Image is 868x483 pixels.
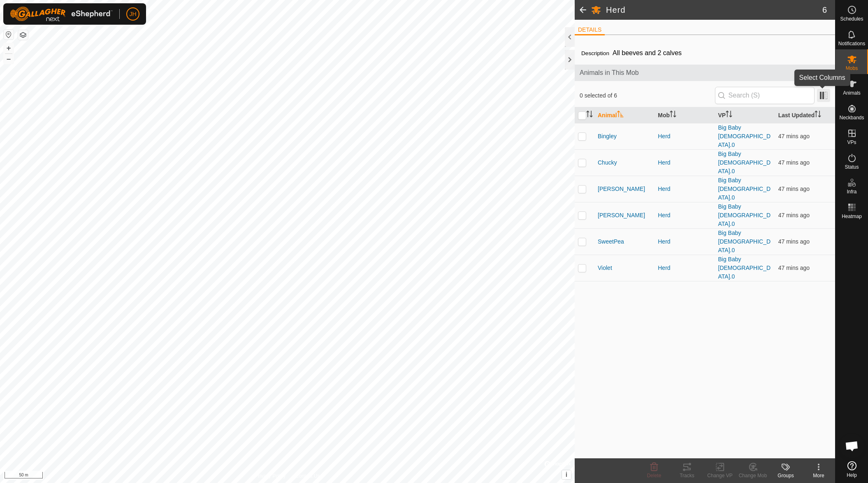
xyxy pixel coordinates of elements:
[778,212,810,218] span: 11 Sep 2025 at 4:01 am
[847,473,857,478] span: Help
[658,132,711,141] div: Herd
[715,107,775,123] th: VP
[846,66,858,71] span: Mobs
[580,91,715,100] span: 0 selected of 6
[129,10,136,19] span: JH
[586,112,593,118] p-sorticon: Activate to sort
[778,159,810,166] span: 11 Sep 2025 at 4:01 am
[671,472,703,479] div: Tracks
[581,50,609,56] label: Description
[703,472,736,479] div: Change VP
[847,140,856,145] span: VPs
[726,112,732,118] p-sorticon: Activate to sort
[715,87,815,104] input: Search (S)
[598,158,617,167] span: Chucky
[658,185,711,193] div: Herd
[594,107,654,123] th: Animal
[4,54,14,64] button: –
[778,133,810,139] span: 11 Sep 2025 at 4:01 am
[255,472,285,480] a: Privacy Policy
[718,124,771,148] a: Big Baby [DEMOGRAPHIC_DATA].0
[815,112,821,118] p-sorticon: Activate to sort
[658,237,711,246] div: Herd
[609,46,685,60] span: All beeves and 2 calves
[778,186,810,192] span: 11 Sep 2025 at 4:01 am
[4,30,14,39] button: Reset Map
[718,230,771,253] a: Big Baby [DEMOGRAPHIC_DATA].0
[775,107,835,123] th: Last Updated
[598,237,624,246] span: SweetPea
[562,470,571,479] button: i
[845,165,859,170] span: Status
[822,4,827,16] span: 6
[778,238,810,245] span: 11 Sep 2025 at 4:01 am
[838,41,865,46] span: Notifications
[295,472,320,480] a: Contact Us
[566,471,567,478] span: i
[736,472,769,479] div: Change Mob
[10,7,113,21] img: Gallagher Logo
[840,434,864,458] div: Open chat
[606,5,822,15] h2: Herd
[580,68,830,78] span: Animals in This Mob
[802,472,835,479] div: More
[658,158,711,167] div: Herd
[718,177,771,201] a: Big Baby [DEMOGRAPHIC_DATA].0
[575,26,605,35] li: DETAILS
[840,16,863,21] span: Schedules
[598,185,645,193] span: [PERSON_NAME]
[842,214,862,219] span: Heatmap
[718,151,771,174] a: Big Baby [DEMOGRAPHIC_DATA].0
[654,107,715,123] th: Mob
[718,256,771,280] a: Big Baby [DEMOGRAPHIC_DATA].0
[670,112,676,118] p-sorticon: Activate to sort
[598,264,612,272] span: Violet
[839,115,864,120] span: Neckbands
[658,264,711,272] div: Herd
[4,43,14,53] button: +
[778,265,810,271] span: 11 Sep 2025 at 4:01 am
[718,203,771,227] a: Big Baby [DEMOGRAPHIC_DATA].0
[847,189,856,194] span: Infra
[647,473,661,478] span: Delete
[769,472,802,479] div: Groups
[836,458,868,481] a: Help
[598,211,645,220] span: [PERSON_NAME]
[843,91,861,95] span: Animals
[18,30,28,40] button: Map Layers
[617,112,624,118] p-sorticon: Activate to sort
[598,132,617,141] span: Bingley
[658,211,711,220] div: Herd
